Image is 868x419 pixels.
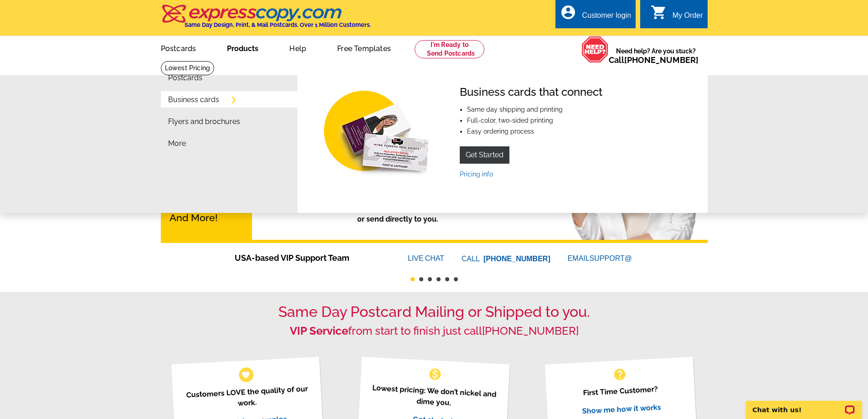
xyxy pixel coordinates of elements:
[161,11,371,28] a: Same Day Design, Print, & Mail Postcards. Over 1 Million Customers.
[462,253,481,264] font: CALL
[467,117,602,124] li: Full-color, two-sided printing
[161,303,708,321] h1: Same Day Postcard Mailing or Shipped to you.
[445,277,449,281] button: 5 of 6
[437,277,441,281] button: 4 of 6
[235,252,380,264] span: USA-based VIP Support Team
[168,140,186,147] a: More
[590,253,633,264] font: SUPPORT@
[467,128,602,134] li: Easy ordering process
[483,255,550,263] a: [PHONE_NUMBER]
[168,74,202,82] a: Postcards
[419,277,423,281] button: 2 of 6
[411,277,415,281] button: 1 of 6
[560,10,631,21] a: account_circle Customer login
[212,37,273,58] a: Products
[284,203,512,225] p: Postcards mailed to your list or send directly to you.
[651,10,703,21] a: shopping_cart My Order
[460,171,493,178] a: Pricing info
[408,254,444,262] a: LIVECHAT
[460,146,509,164] a: Get Started
[183,383,312,412] p: Customers LOVE the quality of our work.
[582,403,661,415] a: Show me how it works
[582,11,631,24] div: Customer login
[673,11,703,24] div: My Order
[168,118,240,125] a: Flyers and brochures
[560,4,576,21] i: account_circle
[275,37,321,58] a: Help
[651,4,667,21] i: shopping_cart
[314,86,445,177] img: Business cards that connect
[482,324,579,337] a: [PHONE_NUMBER]
[146,37,211,58] a: Postcards
[568,254,633,262] a: EMAILSUPPORT@
[612,367,627,382] span: help
[370,382,498,411] p: Lowest pricing: We don’t nickel and dime you.
[290,324,348,337] strong: VIP Service
[454,277,458,281] button: 6 of 6
[168,96,219,103] a: Business cards
[624,55,699,65] a: [PHONE_NUMBER]
[161,325,708,338] h2: from start to finish just call
[460,86,602,99] h4: Business cards that connect
[609,47,703,65] span: Need help? Are you stuck?
[609,55,699,65] span: Call
[740,390,868,419] iframe: LiveChat chat widget
[428,367,442,382] span: monetization_on
[323,37,406,58] a: Free Templates
[428,277,432,281] button: 3 of 6
[467,106,602,113] li: Same day shipping and printing
[581,36,609,63] img: help
[241,370,251,379] span: favorite
[185,21,371,28] h4: Same Day Design, Print, & Mail Postcards. Over 1 Million Customers.
[408,253,425,264] font: LIVE
[556,382,685,400] p: First Time Customer?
